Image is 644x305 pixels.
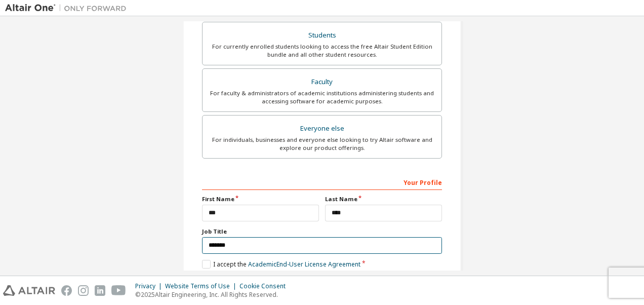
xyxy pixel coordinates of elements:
label: Job Title [202,227,442,236]
label: First Name [202,195,319,203]
img: altair_logo.svg [3,285,55,296]
div: Students [209,28,435,43]
div: For individuals, businesses and everyone else looking to try Altair software and explore our prod... [209,136,435,152]
div: Everyone else [209,122,435,136]
div: For currently enrolled students looking to access the free Altair Student Edition bundle and all ... [209,43,435,59]
img: facebook.svg [61,285,72,296]
div: Your Profile [202,174,442,190]
div: Cookie Consent [239,282,292,290]
div: Faculty [209,75,435,89]
label: Last Name [325,195,442,203]
img: Altair One [5,3,132,13]
div: Website Terms of Use [165,282,239,290]
div: Privacy [135,282,165,290]
img: linkedin.svg [95,285,105,296]
img: youtube.svg [111,285,126,296]
a: Academic End-User License Agreement [248,260,360,269]
label: I accept the [202,260,360,269]
div: For faculty & administrators of academic institutions administering students and accessing softwa... [209,89,435,105]
img: instagram.svg [78,285,89,296]
p: © 2025 Altair Engineering, Inc. All Rights Reserved. [135,290,292,299]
